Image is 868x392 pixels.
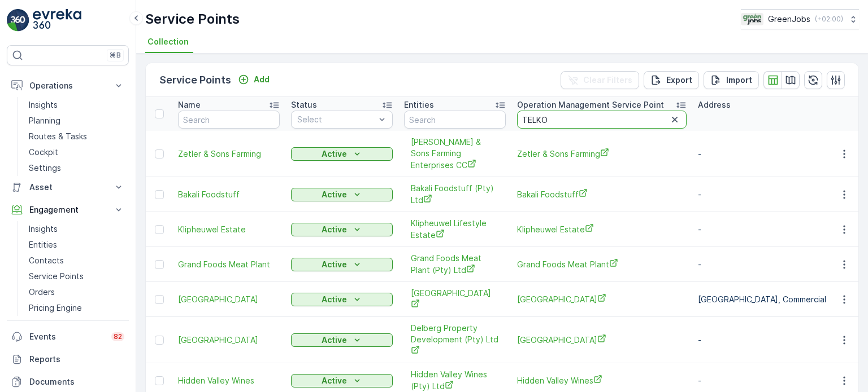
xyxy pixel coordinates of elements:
[704,71,759,89] button: Import
[7,348,129,371] a: Reports
[815,15,843,24] p: ( +02:00 )
[178,99,201,111] p: Name
[411,183,499,206] a: Bakali Foodstuff (Pty) Ltd
[517,375,687,386] a: Hidden Valley Wines
[517,188,687,200] span: Bakali Foodstuff
[741,9,859,29] button: GreenJobs(+02:00)
[24,160,129,176] a: Settings
[291,374,393,387] button: Active
[726,74,752,86] p: Import
[29,182,106,193] p: Asset
[24,97,129,113] a: Insights
[291,188,393,201] button: Active
[291,223,393,236] button: Active
[155,295,164,304] div: Toggle Row Selected
[322,148,347,160] p: Active
[291,99,317,111] p: Status
[411,136,499,171] span: [PERSON_NAME] & Sons Farming Enterprises CC
[517,111,687,129] input: Search
[517,258,687,270] a: Grand Foods Meat Plant
[178,148,280,160] a: Zetler & Sons Farming
[155,225,164,234] div: Toggle Row Selected
[644,71,699,89] button: Export
[159,72,231,88] p: Service Points
[24,284,129,300] a: Orders
[411,369,499,392] a: Hidden Valley Wines (Pty) Ltd
[29,147,58,158] p: Cockpit
[29,131,87,142] p: Routes & Tasks
[322,259,347,270] p: Active
[178,189,280,200] a: Bakali Foodstuff
[517,334,687,346] a: Queens Gardens
[411,288,499,311] a: Ellis Park
[517,293,687,305] a: Ellis Park
[517,223,687,235] a: Klipheuwel Estate
[24,221,129,237] a: Insights
[411,218,499,241] a: Klipheuwel Lifestyle Estate
[29,271,84,282] p: Service Points
[24,253,129,268] a: Contacts
[29,302,82,314] p: Pricing Engine
[404,111,506,129] input: Search
[698,99,731,111] p: Address
[110,51,121,60] p: ⌘B
[517,148,687,160] a: Zetler & Sons Farming
[29,287,55,298] p: Orders
[7,199,129,221] button: Engagement
[178,111,280,129] input: Search
[7,9,29,32] img: logo
[254,74,270,85] p: Add
[322,375,347,386] p: Active
[666,74,692,86] p: Export
[322,189,347,200] p: Active
[178,334,280,346] span: [GEOGRAPHIC_DATA]
[517,99,664,111] p: Operation Management Service Point
[7,176,129,199] button: Asset
[155,149,164,158] div: Toggle Row Selected
[322,334,347,346] p: Active
[24,129,129,144] a: Routes & Tasks
[178,294,280,305] a: Ellis Park
[155,336,164,345] div: Toggle Row Selected
[147,36,189,47] span: Collection
[561,71,639,89] button: Clear Filters
[291,258,393,271] button: Active
[583,74,632,86] p: Clear Filters
[291,293,393,306] button: Active
[29,255,64,266] p: Contacts
[33,9,81,32] img: logo_light-DOdMpM7g.png
[322,294,347,305] p: Active
[297,114,375,125] p: Select
[29,376,124,387] p: Documents
[29,239,57,250] p: Entities
[24,300,129,316] a: Pricing Engine
[7,325,129,348] a: Events82
[404,99,434,111] p: Entities
[178,259,280,270] a: Grand Foods Meat Plant
[29,162,61,174] p: Settings
[411,136,499,171] a: S. Zetler & Sons Farming Enterprises CC
[24,144,129,160] a: Cockpit
[114,332,122,341] p: 82
[411,323,499,357] a: Delberg Property Development (Pty) Ltd
[29,115,60,126] p: Planning
[178,375,280,386] a: Hidden Valley Wines
[29,223,58,235] p: Insights
[517,293,687,305] span: [GEOGRAPHIC_DATA]
[322,224,347,235] p: Active
[29,80,106,91] p: Operations
[155,260,164,269] div: Toggle Row Selected
[178,224,280,235] a: Klipheuwel Estate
